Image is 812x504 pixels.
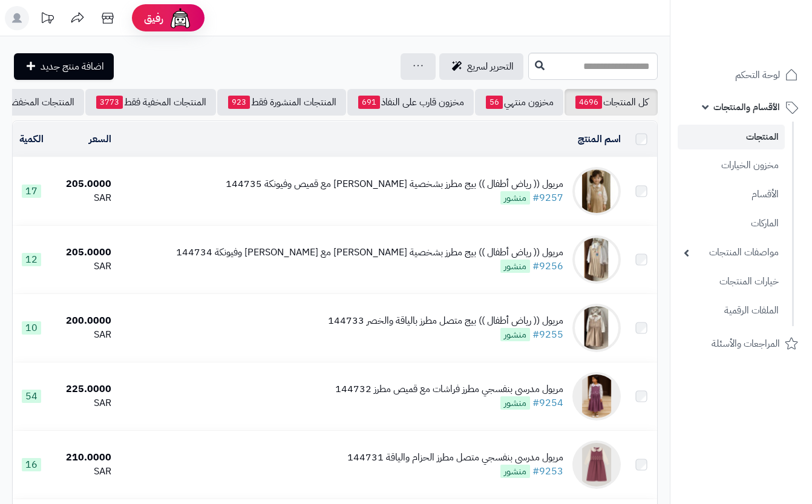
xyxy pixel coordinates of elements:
span: منشور [500,465,530,478]
span: الأقسام والمنتجات [713,99,780,116]
a: #9255 [532,327,563,342]
span: منشور [500,260,530,273]
a: #9257 [532,191,563,205]
div: SAR [56,191,112,205]
a: الكمية [19,132,44,146]
a: مخزون الخيارات [678,152,785,178]
a: الماركات [678,211,785,237]
div: SAR [56,396,112,410]
span: 691 [358,96,380,109]
div: SAR [56,465,112,479]
img: مريول (( رياض أطفال )) بيج متصل مطرز بالياقة والخصر 144733 [572,304,621,352]
a: #9256 [532,259,563,273]
a: مواصفات المنتجات [678,240,785,266]
a: المراجعات والأسئلة [678,329,805,358]
a: السعر [89,132,111,146]
span: اضافة منتج جديد [41,59,104,74]
div: 205.0000 [56,246,112,260]
div: مريول (( رياض أطفال )) بيج مطرز بشخصية [PERSON_NAME] مع قميص وفيونكة 144735 [226,177,563,191]
span: 10 [22,321,41,335]
a: #9253 [532,464,563,479]
a: اسم المنتج [578,132,621,146]
span: 12 [22,253,41,266]
div: 210.0000 [56,451,112,465]
img: مريول (( رياض أطفال )) بيج مطرز بشخصية ستيتش مع قميص وفيونكة 144734 [572,235,621,284]
a: لوحة التحكم [678,61,805,90]
img: مريول مدرسي بنفسجي مطرز فراشات مع قميص مطرز 144732 [572,372,621,421]
span: 56 [486,96,503,109]
div: 225.0000 [56,382,112,396]
span: 16 [22,458,41,471]
span: 17 [22,185,41,198]
a: التحرير لسريع [439,53,523,80]
img: مريول (( رياض أطفال )) بيج مطرز بشخصية سينامورول مع قميص وفيونكة 144735 [572,167,621,215]
div: مريول مدرسي بنفسجي مطرز فراشات مع قميص مطرز 144732 [335,382,563,396]
a: المنتجات المنشورة فقط923 [217,89,346,116]
img: ai-face.png [168,6,192,30]
a: مخزون قارب على النفاذ691 [347,89,474,116]
div: SAR [56,328,112,342]
span: رفيق [144,11,163,25]
span: المراجعات والأسئلة [712,335,780,352]
a: #9254 [532,396,563,410]
a: مخزون منتهي56 [475,89,563,116]
a: الملفات الرقمية [678,298,785,324]
img: مريول مدرسي بنفسجي متصل مطرز الحزام والياقة 144731 [572,440,621,489]
div: مريول (( رياض أطفال )) بيج متصل مطرز بالياقة والخصر 144733 [328,314,563,328]
a: اضافة منتج جديد [14,53,114,80]
span: 4696 [575,96,602,109]
a: الأقسام [678,182,785,208]
span: لوحة التحكم [735,67,780,83]
div: 205.0000 [56,177,112,191]
a: كل المنتجات4696 [565,89,658,116]
span: منشور [500,328,530,341]
a: المنتجات [678,125,785,149]
span: 3773 [96,96,123,109]
a: خيارات المنتجات [678,269,785,295]
div: SAR [56,260,112,273]
div: مريول مدرسي بنفسجي متصل مطرز الحزام والياقة 144731 [347,451,563,465]
span: منشور [500,191,530,205]
a: تحديثات المنصة [32,6,62,33]
span: منشور [500,396,530,410]
span: التحرير لسريع [467,59,514,74]
a: المنتجات المخفية فقط3773 [85,89,216,116]
span: 54 [22,390,41,403]
div: مريول (( رياض أطفال )) بيج مطرز بشخصية [PERSON_NAME] مع [PERSON_NAME] وفيونكة 144734 [176,246,563,260]
img: logo-2.png [730,9,801,34]
div: 200.0000 [56,314,112,328]
span: 923 [228,96,250,109]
